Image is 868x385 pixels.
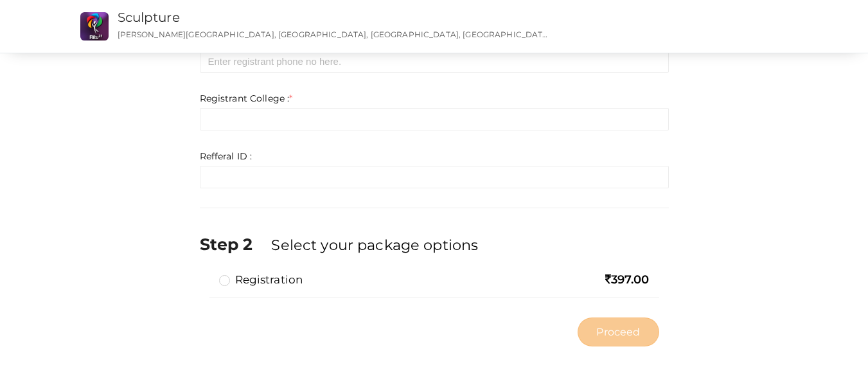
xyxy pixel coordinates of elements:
[118,10,180,25] a: Sculpture
[200,150,252,163] label: Refferal ID :
[200,50,669,73] input: Enter registrant phone no here.
[200,233,269,256] label: Step 2
[118,29,552,40] p: [PERSON_NAME][GEOGRAPHIC_DATA], [GEOGRAPHIC_DATA], [GEOGRAPHIC_DATA], [GEOGRAPHIC_DATA], [GEOGRAP...
[200,92,293,105] label: Registrant College :
[271,235,478,255] label: Select your package options
[80,12,109,40] img: KPVOQDZP_small.png
[219,272,303,287] label: Registration
[578,318,659,346] button: Proceed
[605,273,650,287] span: 397.00
[596,325,640,339] span: Proceed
